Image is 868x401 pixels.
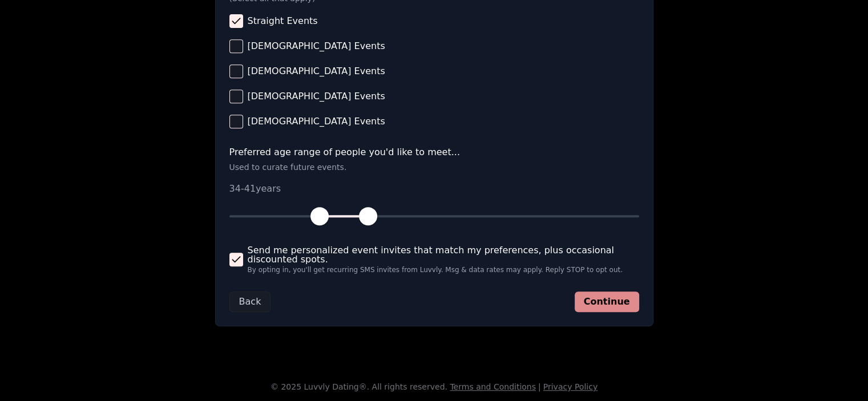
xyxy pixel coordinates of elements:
[248,67,385,76] span: [DEMOGRAPHIC_DATA] Events
[543,382,597,391] a: Privacy Policy
[248,42,385,51] span: [DEMOGRAPHIC_DATA] Events
[229,148,639,157] label: Preferred age range of people you'd like to meet...
[229,182,639,196] p: 34 - 41 years
[229,64,243,78] button: [DEMOGRAPHIC_DATA] Events
[229,161,639,173] p: Used to curate future events.
[450,382,536,391] a: Terms and Conditions
[248,266,639,273] span: By opting in, you'll get recurring SMS invites from Luvvly. Msg & data rates may apply. Reply STO...
[229,253,243,266] button: Send me personalized event invites that match my preferences, plus occasional discounted spots.By...
[248,117,385,126] span: [DEMOGRAPHIC_DATA] Events
[229,14,243,28] button: Straight Events
[248,246,639,264] span: Send me personalized event invites that match my preferences, plus occasional discounted spots.
[229,39,243,53] button: [DEMOGRAPHIC_DATA] Events
[575,291,639,312] button: Continue
[229,90,243,103] button: [DEMOGRAPHIC_DATA] Events
[248,17,318,26] span: Straight Events
[229,115,243,128] button: [DEMOGRAPHIC_DATA] Events
[538,382,541,391] span: |
[229,291,271,312] button: Back
[248,92,385,101] span: [DEMOGRAPHIC_DATA] Events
